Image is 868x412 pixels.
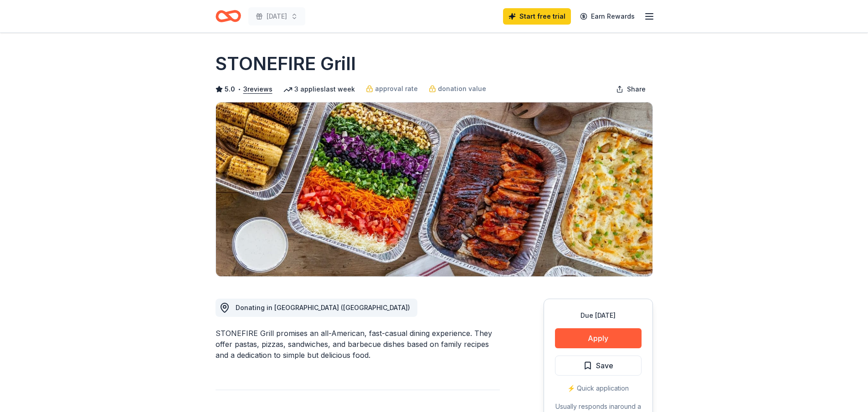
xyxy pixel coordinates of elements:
div: ⚡️ Quick application [555,383,642,394]
button: 3reviews [243,84,272,95]
span: Donating in [GEOGRAPHIC_DATA] ([GEOGRAPHIC_DATA]) [236,304,410,311]
div: STONEFIRE Grill promises an all-American, fast-casual dining experience. They offer pastas, pizza... [216,328,500,361]
span: Save [596,360,613,371]
a: Start free trial [503,8,571,25]
span: 5.0 [225,84,235,95]
button: Apply [555,328,642,348]
img: Image for STONEFIRE Grill [216,102,652,276]
button: Share [609,80,653,98]
a: donation value [429,83,486,94]
div: Due [DATE] [555,310,642,321]
h1: STONEFIRE Grill [216,51,356,76]
button: Save [555,356,642,376]
button: [DATE] [248,7,305,25]
span: donation value [438,83,486,94]
a: Earn Rewards [575,8,640,25]
a: Home [216,5,241,27]
span: Share [627,84,646,95]
div: 3 applies last week [283,84,355,95]
span: approval rate [375,83,418,94]
a: approval rate [366,83,418,94]
span: • [237,86,241,93]
span: [DATE] [267,11,287,22]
